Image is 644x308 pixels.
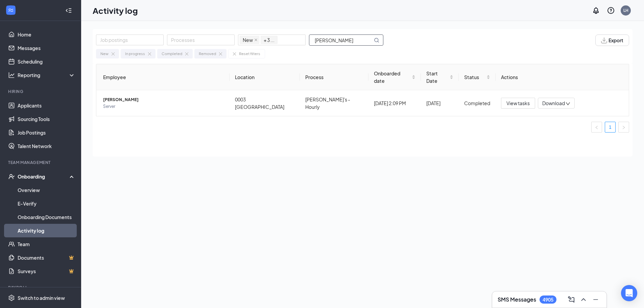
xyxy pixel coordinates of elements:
a: Home [18,28,75,41]
th: Start Date [421,64,459,90]
div: Onboarding [18,173,70,180]
a: Activity log [18,224,75,237]
a: Sourcing Tools [18,112,75,126]
a: Job Postings [18,126,75,139]
th: Status [459,64,496,90]
th: Location [230,64,300,90]
a: 1 [605,122,615,132]
span: Start Date [426,70,448,85]
div: Completed [162,51,182,57]
div: [DATE] 2:09 PM [374,99,415,107]
div: Reset filters [239,51,260,57]
td: 0003 [GEOGRAPHIC_DATA] [230,90,300,116]
button: ChevronUp [578,294,589,305]
span: Server [103,103,224,110]
th: Process [300,64,369,90]
svg: Settings [8,294,15,301]
span: + 3 ... [264,36,275,44]
svg: ComposeMessage [567,295,575,304]
button: View tasks [501,98,535,109]
svg: WorkstreamLogo [7,7,14,14]
span: down [566,101,570,106]
svg: QuestionInfo [607,6,615,15]
div: Reporting [18,72,76,78]
svg: ChevronUp [579,295,588,304]
a: SurveysCrown [18,264,75,278]
span: close [254,38,258,42]
li: Next Page [618,122,629,133]
a: Overview [18,183,75,197]
a: Talent Network [18,139,75,153]
svg: Analysis [8,72,15,78]
li: 1 [605,122,616,133]
a: DocumentsCrown [18,251,75,264]
a: Scheduling [18,55,75,68]
a: Applicants [18,99,75,112]
a: Team [18,237,75,251]
button: left [591,122,602,133]
th: Onboarded date [368,64,421,90]
button: ComposeMessage [566,294,577,305]
span: View tasks [506,99,530,107]
span: Status [464,73,485,81]
a: Messages [18,41,75,55]
span: Export [609,38,623,43]
h3: SMS Messages [498,296,536,303]
div: New [100,51,109,57]
div: Hiring [8,89,74,94]
div: In progress [125,51,145,57]
button: right [618,122,629,133]
div: 4905 [543,297,553,303]
th: Employee [96,64,230,90]
div: Payroll [8,285,74,290]
div: Team Management [8,160,74,165]
div: Completed [464,99,490,107]
th: Actions [496,64,629,90]
span: left [595,125,599,129]
span: New [243,36,253,44]
div: [DATE] [426,99,453,107]
span: Onboarded date [374,70,410,85]
span: New [240,36,259,44]
div: LH [623,7,628,13]
span: Download [542,100,565,107]
a: E-Verify [18,197,75,210]
li: Previous Page [591,122,602,133]
svg: Minimize [592,295,600,304]
div: Switch to admin view [18,294,65,301]
svg: Notifications [592,6,600,15]
button: Minimize [590,294,601,305]
svg: UserCheck [8,173,15,180]
svg: MagnifyingGlass [374,38,379,43]
div: Removed [199,51,216,57]
h1: Activity log [93,5,138,16]
span: right [622,125,626,129]
td: [PERSON_NAME]'s - Hourly [300,90,369,116]
span: + 3 ... [261,36,278,44]
svg: Collapse [65,7,72,14]
a: Onboarding Documents [18,210,75,224]
button: Export [595,34,629,46]
span: [PERSON_NAME] [103,96,224,103]
div: Open Intercom Messenger [621,285,637,301]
